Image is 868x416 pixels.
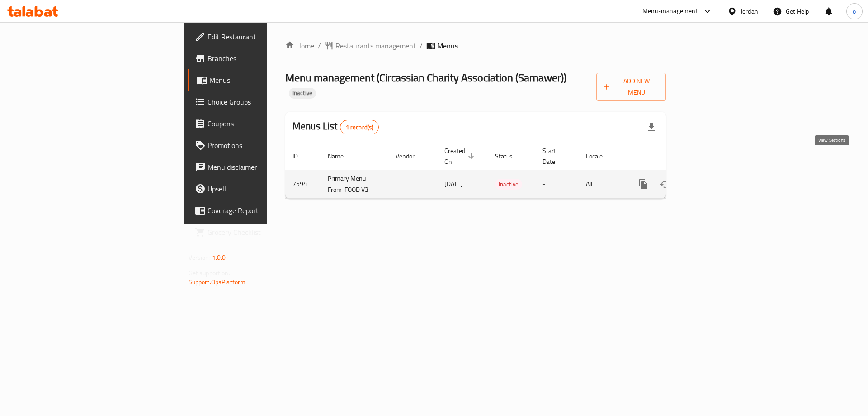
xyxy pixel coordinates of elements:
span: Menu disclaimer [208,162,322,172]
div: Jordan [741,6,758,16]
span: Created On [444,145,477,167]
span: Grocery Checklist [208,227,322,238]
span: [DATE] [444,178,463,190]
span: ID [292,151,310,162]
button: more [632,173,654,195]
div: Export file [641,116,662,138]
td: Primary Menu From IFOOD V3 [321,170,388,198]
span: Coupons [208,118,322,129]
span: Start Date [542,145,568,167]
div: Total records count [340,120,379,134]
td: - [535,170,579,198]
th: Actions [625,143,726,170]
span: Edit Restaurant [208,31,322,42]
span: Name [328,151,355,162]
span: Restaurants management [335,40,416,51]
a: Choice Groups [188,91,329,113]
span: Promotions [208,140,322,151]
button: Change Status [654,173,676,195]
a: Edit Restaurant [188,26,329,48]
li: / [420,40,423,51]
span: Coverage Report [208,205,322,216]
span: o [853,6,856,16]
a: Grocery Checklist [188,221,329,243]
h2: Menus List [292,120,379,134]
span: Add New Menu [604,76,659,98]
span: Menus [437,40,458,51]
span: Status [495,151,524,162]
div: Menu-management [642,6,698,17]
span: Branches [208,53,322,64]
span: Version: [189,252,211,263]
td: All [579,170,625,198]
button: Add New Menu [596,73,666,101]
span: Inactive [495,179,522,190]
a: Menu disclaimer [188,156,329,178]
a: Branches [188,48,329,69]
table: enhanced table [285,143,726,199]
a: Coupons [188,113,329,134]
span: Vendor [396,151,426,162]
span: 1.0.0 [212,252,226,263]
span: 1 record(s) [340,123,379,132]
span: Menus [209,75,322,86]
span: Choice Groups [208,96,322,107]
a: Upsell [188,178,329,200]
a: Coverage Report [188,200,329,221]
span: Upsell [208,183,322,194]
a: Restaurants management [325,40,416,51]
nav: breadcrumb [285,40,666,51]
a: Promotions [188,134,329,156]
span: Get support on: [189,267,230,279]
a: Support.OpsPlatform [189,276,246,288]
span: Locale [586,151,614,162]
a: Menus [188,69,329,91]
span: Menu management ( ​Circassian ​Charity ​Association​ (Samawer) ) [285,67,566,88]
